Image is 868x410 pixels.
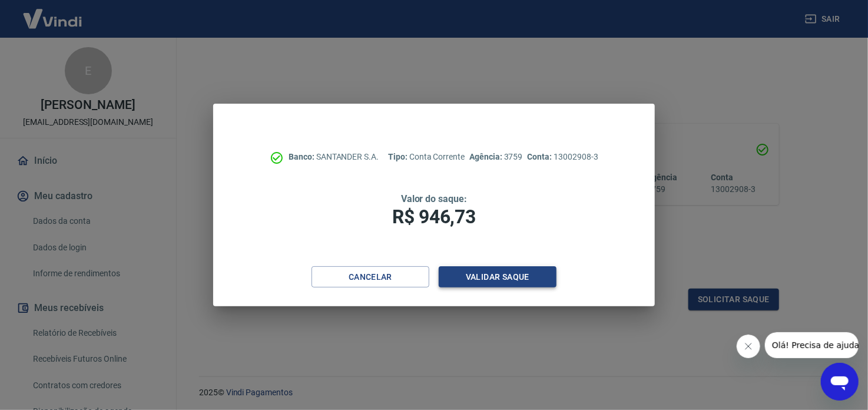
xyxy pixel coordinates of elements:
p: 3759 [469,151,522,163]
iframe: Botão para abrir a janela de mensagens [821,363,859,401]
span: Tipo: [388,152,409,161]
p: Conta Corrente [388,151,465,163]
p: SANTANDER S.A. [289,151,379,163]
span: R$ 946,73 [392,206,476,228]
span: Valor do saque: [401,193,467,204]
span: Banco: [289,152,316,161]
span: Agência: [469,152,504,161]
p: 13002908-3 [528,151,598,163]
iframe: Mensagem da empresa [765,332,859,358]
button: Validar saque [439,266,556,288]
button: Cancelar [312,266,429,288]
iframe: Fechar mensagem [737,335,760,358]
span: Conta: [528,152,554,161]
span: Olá! Precisa de ajuda? [7,8,99,18]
